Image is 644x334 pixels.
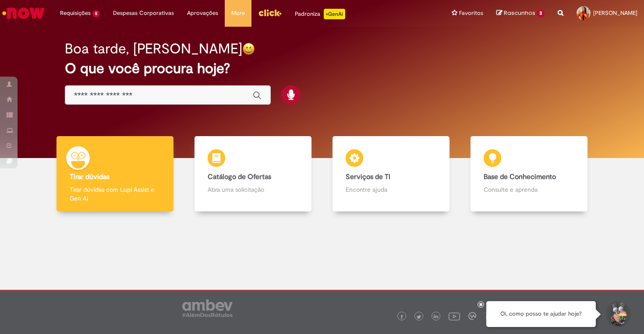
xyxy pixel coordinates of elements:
span: 5 [92,10,100,18]
img: logo_footer_naosei.png [485,312,492,320]
h2: Boa tarde, [PERSON_NAME] [65,41,242,56]
b: Serviços de TI [346,172,390,181]
img: click_logo_yellow_360x200.png [258,6,282,19]
img: logo_footer_workplace.png [468,312,476,320]
button: Iniciar Conversa de Suporte [605,301,631,327]
a: Tirar dúvidas Tirar dúvidas com Lupi Assist e Gen Ai [46,136,184,212]
span: [PERSON_NAME] [593,9,637,17]
p: Abra uma solicitação [208,185,298,194]
a: Catálogo de Ofertas Abra uma solicitação [184,136,322,212]
span: Despesas Corporativas [113,9,174,18]
b: Catálogo de Ofertas [208,172,271,181]
div: Oi, como posso te ajudar hoje? [486,301,596,327]
span: Requisições [60,9,91,18]
p: +GenAi [324,9,345,19]
b: Tirar dúvidas [70,172,110,181]
img: logo_footer_linkedin.png [434,314,438,320]
a: Base de Conhecimento Consulte e aprenda [460,136,598,212]
p: Tirar dúvidas com Lupi Assist e Gen Ai [70,185,160,203]
span: Favoritos [459,9,483,18]
img: happy-face.png [242,42,255,55]
span: Aprovações [187,9,218,18]
img: logo_footer_youtube.png [449,310,460,322]
a: Rascunhos [496,9,545,18]
span: More [231,9,245,18]
img: logo_footer_ambev_rotulo_gray.png [182,299,233,317]
p: Consulte e aprenda [484,185,574,194]
h2: O que você procura hoje? [65,61,579,76]
b: Base de Conhecimento [484,172,556,181]
img: logo_footer_facebook.png [400,315,404,319]
img: ServiceNow [1,4,46,22]
span: Rascunhos [504,9,535,17]
a: Serviços de TI Encontre ajuda [322,136,460,212]
img: logo_footer_twitter.png [417,315,421,319]
p: Encontre ajuda [346,185,436,194]
span: 3 [537,10,545,18]
div: Padroniza [295,9,345,19]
